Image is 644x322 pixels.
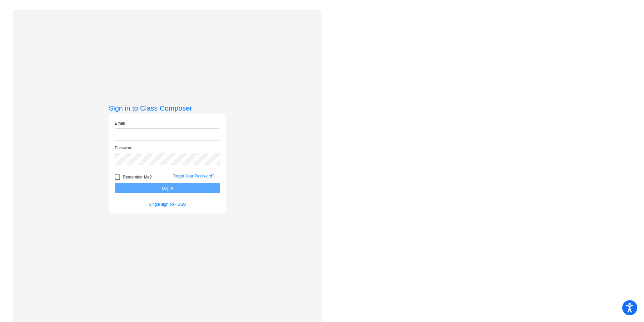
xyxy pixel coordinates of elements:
[109,104,226,112] h3: Sign in to Class Composer
[149,202,186,207] a: Single sign on - SSO
[115,120,125,126] label: Email
[172,174,214,178] a: Forgot Your Password?
[115,183,220,193] button: Log In
[115,145,132,151] label: Password
[123,173,152,181] span: Remember Me?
